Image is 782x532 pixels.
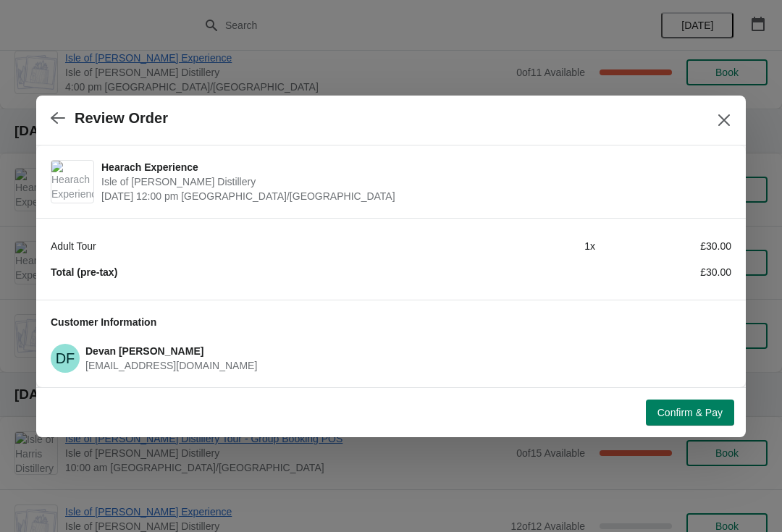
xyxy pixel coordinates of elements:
span: Hearach Experience [101,160,724,174]
span: [EMAIL_ADDRESS][DOMAIN_NAME] [85,360,257,371]
span: Isle of [PERSON_NAME] Distillery [101,174,724,189]
span: Confirm & Pay [657,407,723,418]
span: Devan [51,344,80,373]
span: [DATE] 12:00 pm [GEOGRAPHIC_DATA]/[GEOGRAPHIC_DATA] [101,189,724,203]
div: £30.00 [595,265,731,279]
div: Adult Tour [51,239,459,253]
strong: Total (pre-tax) [51,266,117,278]
span: Customer Information [51,316,156,328]
button: Close [711,107,737,133]
h2: Review Order [75,110,168,127]
span: Devan [PERSON_NAME] [85,345,203,357]
text: DF [56,350,75,366]
div: £30.00 [595,239,731,253]
img: Hearach Experience | Isle of Harris Distillery | September 2 | 12:00 pm Europe/London [51,161,93,203]
button: Confirm & Pay [646,400,734,426]
div: 1 x [459,239,595,253]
